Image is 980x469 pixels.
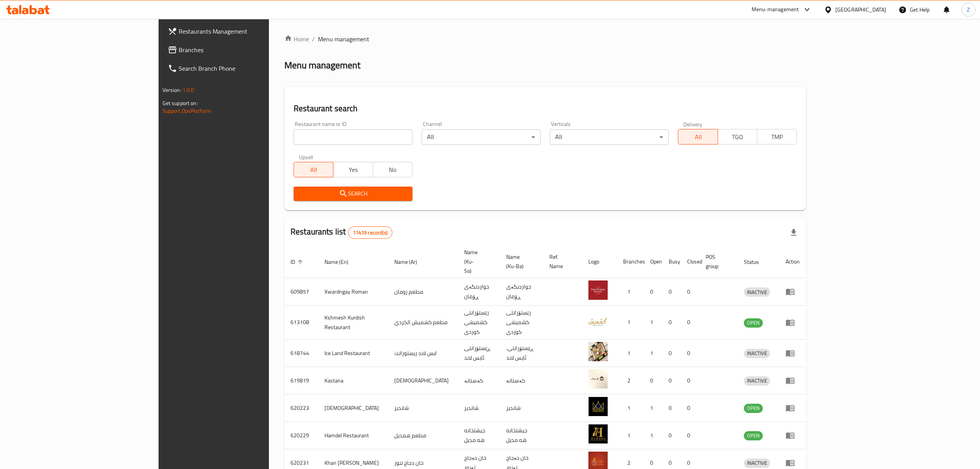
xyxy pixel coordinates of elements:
td: 0 [662,367,681,394]
span: Z [967,5,970,14]
td: 1 [617,340,644,367]
img: Shandiz [588,397,608,416]
td: 0 [644,367,662,394]
span: 1.0.0 [182,85,194,95]
div: INACTIVE [744,459,770,468]
td: ايس لاند ريستورانت [388,340,458,367]
h2: Menu management [284,59,360,71]
td: 0 [681,422,700,449]
a: Branches [162,41,322,59]
img: Kastana [588,369,608,389]
nav: breadcrumb [284,34,806,44]
td: شانديز [388,394,458,422]
span: Version: [162,85,181,95]
span: Name (Ar) [394,257,427,267]
span: INACTIVE [744,349,770,358]
span: Name (En) [324,257,358,267]
td: جيشتخانه هه مديل [458,422,500,449]
th: Busy [662,245,681,278]
span: POS group [706,252,728,271]
td: مطعم همديل [388,422,458,449]
span: TMP [760,131,794,143]
td: Xwardngay Roman [318,278,388,306]
div: Menu [786,458,800,467]
span: Ref. Name [549,252,573,271]
td: 0 [662,340,681,367]
th: Action [779,245,806,278]
span: TGO [721,131,754,143]
td: 1 [617,394,644,422]
div: OPEN [744,404,763,413]
div: Menu [786,431,800,440]
div: All [550,129,669,145]
span: No [376,164,409,175]
img: Xwardngay Roman [588,280,608,300]
span: Name (Ku-So) [464,248,491,275]
span: All [681,131,715,143]
label: Delivery [683,121,703,127]
td: [DEMOGRAPHIC_DATA] [388,367,458,394]
img: Kshmesh Kurdish Restaurant [588,311,608,331]
span: Search [300,189,406,199]
h2: Restaurant search [294,103,797,114]
td: 1 [644,394,662,422]
span: OPEN [744,431,763,440]
td: رێستۆرانتی کشمیشى كوردى [458,306,500,340]
td: 0 [662,394,681,422]
span: OPEN [744,404,763,413]
td: مطعم رومان [388,278,458,306]
td: کەستانە [500,367,543,394]
td: 1 [617,422,644,449]
span: All [297,164,330,175]
td: 0 [681,306,700,340]
td: شانديز [458,394,500,422]
a: Restaurants Management [162,22,322,41]
td: ڕێستۆرانتی ئایس لاند [458,340,500,367]
td: 0 [644,278,662,306]
td: 2 [617,367,644,394]
span: INACTIVE [744,288,770,297]
button: Search [294,187,412,201]
td: Kastana [318,367,388,394]
button: TMP [757,129,797,144]
td: 0 [681,367,700,394]
td: شانديز [500,394,543,422]
td: 0 [681,394,700,422]
span: INACTIVE [744,459,770,467]
td: 1 [644,306,662,340]
td: Ice Land Restaurant [318,340,388,367]
span: 11419 record(s) [348,229,392,236]
a: Support.OpsPlatform [162,106,211,116]
div: Menu [786,287,800,296]
h2: Restaurants list [291,226,392,239]
img: Hamdel Restaurant [588,424,608,444]
span: Status [744,257,769,267]
span: OPEN [744,318,763,327]
div: Menu-management [752,5,799,14]
div: Menu [786,348,800,358]
input: Search for restaurant name or ID.. [294,129,412,145]
a: Search Branch Phone [162,59,322,78]
td: 0 [662,306,681,340]
div: INACTIVE [744,376,770,386]
td: [DEMOGRAPHIC_DATA] [318,394,388,422]
div: Export file [784,223,803,242]
td: 1 [617,306,644,340]
div: All [422,129,541,145]
td: خواردنگەی ڕۆمان [458,278,500,306]
button: Yes [333,162,373,177]
td: مطعم كشميش الكردي [388,306,458,340]
img: Ice Land Restaurant [588,342,608,361]
label: Upsell [299,154,313,160]
span: Get support on: [162,98,198,108]
div: [GEOGRAPHIC_DATA] [835,5,886,14]
span: ID [291,257,305,267]
div: Total records count [348,226,392,239]
th: Closed [681,245,700,278]
button: No [373,162,412,177]
td: 1 [617,278,644,306]
span: Menu management [318,34,369,44]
